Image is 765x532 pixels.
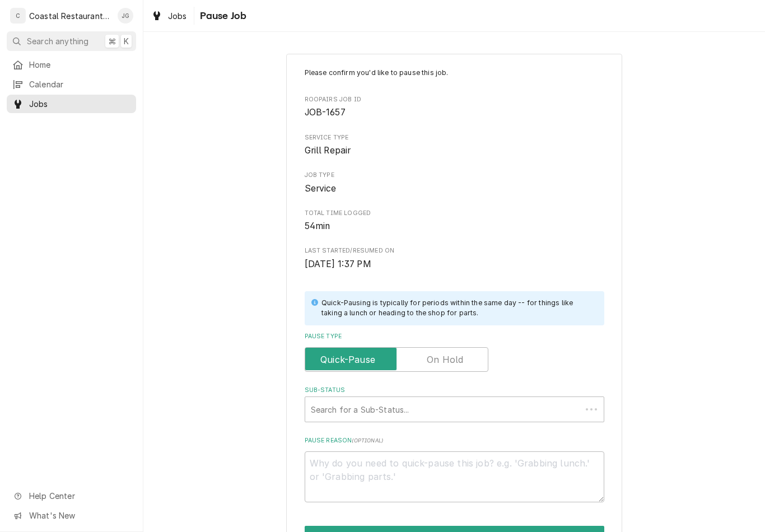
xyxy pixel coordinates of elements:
[305,107,346,118] span: JOB-1657
[168,10,187,22] span: Jobs
[305,171,604,195] div: Job Type
[305,144,604,157] span: Service Type
[7,95,136,113] a: Jobs
[7,487,136,505] a: Go to Help Center
[305,182,604,195] span: Job Type
[305,386,604,422] div: Sub-Status
[27,35,88,47] span: Search anything
[305,436,604,502] div: Pause Reason
[10,8,26,24] div: C
[305,246,604,255] span: Last Started/Resumed On
[321,298,593,319] div: Quick-Pausing is typically for periods within the same day -- for things like taking a lunch or h...
[305,209,604,218] span: Total Time Logged
[305,171,604,180] span: Job Type
[29,510,129,521] span: What's New
[197,8,246,24] span: Pause Job
[7,506,136,525] a: Go to What's New
[305,259,371,269] span: [DATE] 1:37 PM
[305,95,604,119] div: Roopairs Job ID
[305,220,604,233] span: Total Time Logged
[29,490,129,502] span: Help Center
[118,8,133,24] div: JG
[352,437,383,444] span: ( optional )
[305,332,604,372] div: Pause Type
[7,31,136,51] button: Search anything⌘K
[305,436,604,445] label: Pause Reason
[29,78,130,90] span: Calendar
[305,145,351,156] span: Grill Repair
[305,68,604,502] div: Job Pause Form
[305,246,604,270] div: Last Started/Resumed On
[118,8,133,24] div: James Gatton's Avatar
[7,75,136,94] a: Calendar
[305,106,604,119] span: Roopairs Job ID
[305,183,337,194] span: Service
[305,209,604,233] div: Total Time Logged
[29,10,111,22] div: Coastal Restaurant Repair
[108,35,116,47] span: ⌘
[147,7,192,25] a: Jobs
[305,95,604,104] span: Roopairs Job ID
[305,133,604,142] span: Service Type
[305,386,604,395] label: Sub-Status
[305,332,604,341] label: Pause Type
[305,258,604,271] span: Last Started/Resumed On
[29,59,130,71] span: Home
[305,68,604,78] p: Please confirm you'd like to pause this job.
[29,98,130,110] span: Jobs
[305,221,330,231] span: 54min
[305,133,604,157] div: Service Type
[7,55,136,74] a: Home
[124,35,129,47] span: K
